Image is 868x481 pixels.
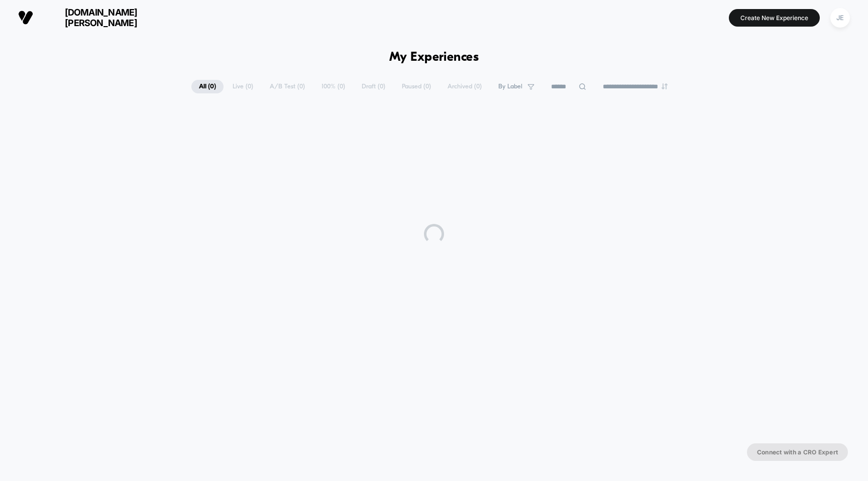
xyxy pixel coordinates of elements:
h1: My Experiences [389,50,479,65]
div: JE [830,8,850,28]
button: JE [827,8,853,28]
button: Connect with a CRO Expert [747,443,848,461]
span: All ( 0 ) [191,80,224,93]
button: Create New Experience [729,9,820,27]
img: end [662,83,668,89]
button: [DOMAIN_NAME][PERSON_NAME] [15,7,164,29]
img: Visually logo [18,10,33,25]
span: [DOMAIN_NAME][PERSON_NAME] [41,7,161,28]
span: By Label [498,83,522,90]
